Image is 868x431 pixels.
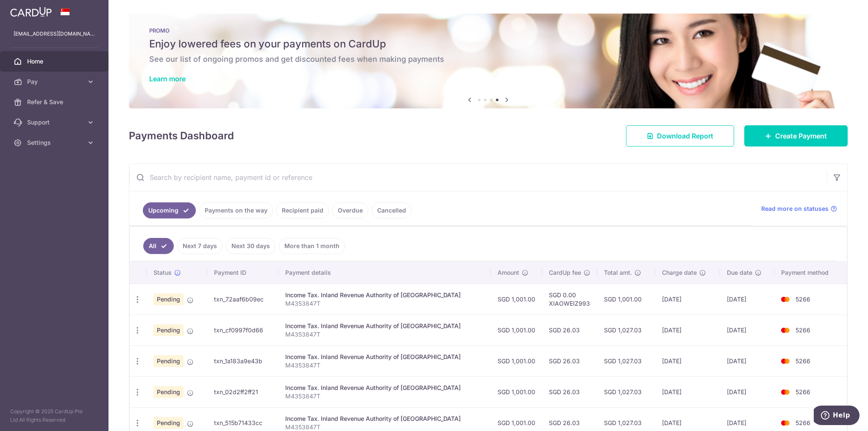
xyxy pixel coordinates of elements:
a: Download Report [626,125,734,146]
p: M4353847T [285,361,484,370]
td: [DATE] [655,284,720,315]
td: SGD 0.00 XIAOWEIZ993 [542,284,597,315]
th: Payment ID [207,262,278,284]
span: 5266 [796,326,810,334]
span: Status [153,268,172,277]
span: Support [27,118,83,127]
td: SGD 1,001.00 [491,376,542,407]
a: Overdue [332,202,368,218]
img: Bank Card [777,387,794,397]
a: Cancelled [372,202,412,218]
td: [DATE] [720,376,774,407]
span: 5266 [796,296,810,303]
td: [DATE] [720,284,774,315]
span: Pending [153,293,184,305]
td: [DATE] [720,315,774,345]
td: txn_1a183a9e43b [207,345,278,376]
h6: See our list of ongoing promos and get discounted fees when making payments [149,54,827,64]
p: M4353847T [285,392,484,401]
a: Upcoming [143,202,196,218]
td: SGD 1,027.03 [597,315,655,345]
a: Recipient paid [276,202,329,218]
img: Bank Card [777,356,794,366]
span: Refer & Save [27,98,83,106]
td: SGD 1,001.00 [491,284,542,315]
td: SGD 1,001.00 [597,284,655,315]
span: Settings [27,138,83,147]
a: More than 1 month [279,238,345,254]
a: Create Payment [744,125,848,146]
p: M4353847T [285,330,484,339]
div: Income Tax. Inland Revenue Authority of [GEOGRAPHIC_DATA] [285,291,484,299]
td: SGD 26.03 [542,315,597,345]
p: [EMAIL_ADDRESS][DOMAIN_NAME] [14,30,95,38]
span: Total amt. [604,268,632,277]
td: [DATE] [655,376,720,407]
h5: Enjoy lowered fees on your payments on CardUp [149,37,827,51]
td: SGD 1,001.00 [491,315,542,345]
img: CardUp [10,7,52,17]
th: Payment details [278,262,491,284]
td: SGD 1,001.00 [491,345,542,376]
span: Download Report [657,131,713,141]
img: Latest Promos banner [129,14,848,108]
span: CardUp fee [549,268,581,277]
p: PROMO [149,27,827,34]
span: Create Payment [775,131,827,141]
img: Bank Card [777,294,794,304]
input: Search by recipient name, payment id or reference [129,164,827,191]
td: txn_cf0997f0d66 [207,315,278,345]
a: Payments on the way [199,202,273,218]
h4: Payments Dashboard [129,128,234,144]
td: [DATE] [655,315,720,345]
span: 5266 [796,357,810,365]
span: Pending [153,355,184,367]
img: Bank Card [777,325,794,335]
span: Home [27,57,83,66]
td: txn_72aaf6b09ec [207,284,278,315]
img: Bank Card [777,418,794,428]
span: Pending [153,386,184,398]
td: SGD 26.03 [542,345,597,376]
iframe: Opens a widget where you can find more information [814,406,860,427]
span: Amount [498,268,519,277]
span: Pay [27,77,83,86]
span: Due date [727,268,752,277]
a: Next 7 days [177,238,223,254]
div: Income Tax. Inland Revenue Authority of [GEOGRAPHIC_DATA] [285,414,484,423]
td: SGD 1,027.03 [597,376,655,407]
div: Income Tax. Inland Revenue Authority of [GEOGRAPHIC_DATA] [285,353,484,361]
span: Charge date [662,268,697,277]
span: 5266 [796,419,810,426]
a: Read more on statuses [761,204,837,213]
a: All [143,238,174,254]
a: Next 30 days [226,238,275,254]
td: [DATE] [720,345,774,376]
span: Pending [153,324,184,336]
th: Payment method [774,262,847,284]
a: Learn more [149,75,186,83]
div: Income Tax. Inland Revenue Authority of [GEOGRAPHIC_DATA] [285,384,484,392]
td: [DATE] [655,345,720,376]
div: Income Tax. Inland Revenue Authority of [GEOGRAPHIC_DATA] [285,322,484,330]
span: Read more on statuses [761,204,829,213]
span: 5266 [796,388,810,395]
td: txn_02d2ff2ff21 [207,376,278,407]
span: Pending [153,417,184,429]
td: SGD 1,027.03 [597,345,655,376]
td: SGD 26.03 [542,376,597,407]
p: M4353847T [285,299,484,308]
